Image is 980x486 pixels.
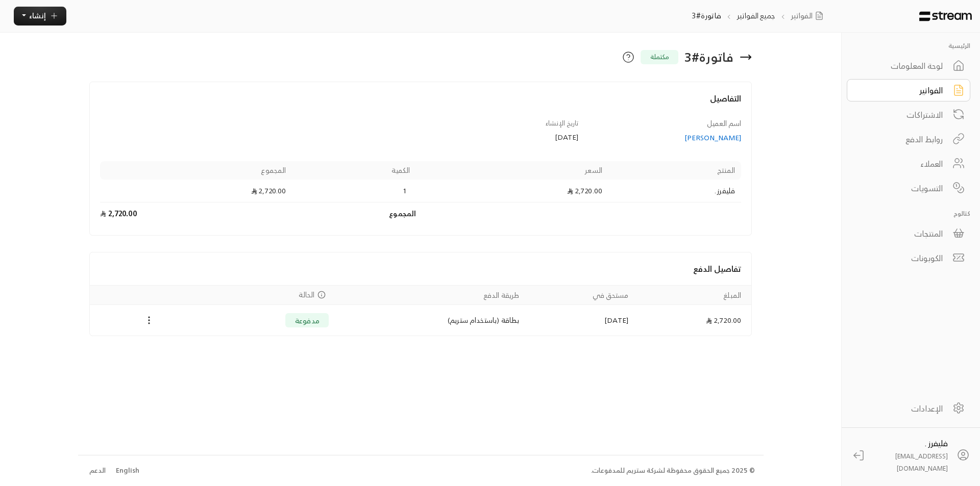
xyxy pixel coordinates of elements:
[861,109,943,121] div: الاشتراكات
[416,161,608,180] th: السعر
[687,10,832,21] nav: breadcrumb
[861,133,943,145] div: روابط الدفع
[525,286,634,305] th: مستحق في
[634,286,751,305] th: المبلغ
[400,186,410,196] span: 1
[737,9,775,22] a: جميع الفواتير
[100,161,292,180] th: المجموع
[791,10,827,21] a: الفواتير
[861,252,943,264] div: الكوبونات
[591,466,755,476] div: © 2025 جميع الحقوق محفوظة لشركة ستريم للمدفوعات.
[847,79,970,101] a: الفواتير
[292,161,416,180] th: الكمية
[707,117,741,130] span: اسم العميل
[861,60,943,72] div: لوحة المعلومات
[692,10,721,21] p: فاتورة#3
[895,450,948,474] span: [EMAIL_ADDRESS][DOMAIN_NAME]
[335,305,525,336] td: بطاقة (باستخدام ستريم)
[589,133,742,143] a: [PERSON_NAME]
[634,305,751,336] td: 2,720.00
[29,9,46,22] span: إنشاء
[86,462,109,480] a: الدعم
[116,466,139,476] div: English
[919,11,972,21] img: Logo
[847,247,970,269] a: الكوبونات
[847,41,970,50] p: الرئيسية
[861,402,943,415] div: الإعدادات
[847,152,970,175] a: العملاء
[100,92,742,115] h4: التفاصيل
[292,202,416,225] td: المجموع
[608,161,741,180] th: المنتج
[847,177,970,199] a: التسويات
[847,209,970,218] p: كتالوج
[525,305,634,336] td: [DATE]
[847,104,970,126] a: الاشتراكات
[847,55,970,77] a: لوحة المعلومات
[861,84,943,96] div: الفواتير
[847,128,970,150] a: روابط الدفع
[335,286,525,305] th: طريقة الدفع
[847,397,970,420] a: الإعدادات
[861,158,943,170] div: العملاء
[100,161,742,225] table: Products
[847,222,970,245] a: المنتجات
[426,132,579,142] div: [DATE]
[14,7,66,25] button: إنشاء
[861,182,943,194] div: التسويات
[546,117,578,129] span: تاريخ الإنشاء
[100,263,742,275] h4: تفاصيل الدفع
[100,180,292,202] td: 2,720.00
[684,49,733,65] h3: فاتورة # 3
[650,54,669,61] span: مكتملة
[861,227,943,240] div: المنتجات
[295,317,320,324] span: مدفوعة
[608,180,741,202] td: فليفرز .
[416,180,608,202] td: 2,720.00
[90,285,752,336] table: Payments
[847,436,975,475] a: فليفرز . [EMAIL_ADDRESS][DOMAIN_NAME]
[299,290,314,300] span: الحالة
[100,202,292,225] td: 2,720.00
[925,436,948,450] span: فليفرز .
